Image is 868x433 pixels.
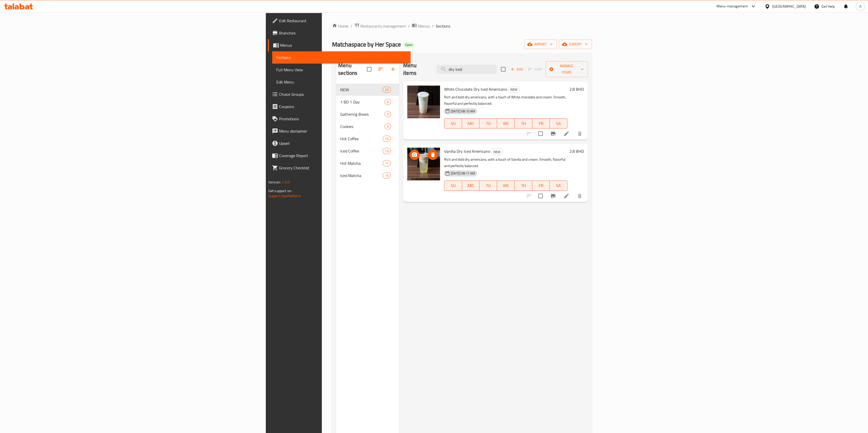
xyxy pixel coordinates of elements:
span: MO [464,120,478,127]
span: Hot Coffee [340,136,383,142]
button: SA [550,118,567,128]
a: Coupons [268,100,411,113]
p: Rich and bold dry americano, with a touch of Vanilla and cream. Smooth, flavorful and perfectly b... [444,156,567,169]
span: WE [499,182,513,189]
span: FR [534,182,548,189]
div: 1 BD 1 Day6 [336,96,399,108]
span: 3 [385,112,391,117]
a: Menus [268,39,411,51]
button: WE [497,181,515,191]
div: [GEOGRAPHIC_DATA] [772,4,806,9]
img: Vanilla Dry Iced Americano [407,148,440,180]
button: Add section [387,63,399,75]
button: export [559,40,592,49]
a: Branches [268,27,411,39]
span: Iced Matcha [340,172,383,179]
button: import [524,40,557,49]
span: Hot Matcha [340,160,383,166]
span: Add item [509,65,525,73]
span: Sections [436,23,450,29]
a: Edit Menu [272,76,411,88]
span: Upsell [279,140,407,146]
h6: 2.8 BHD [569,86,584,93]
span: 1 BD 1 Day [340,99,384,105]
button: TU [479,181,497,191]
a: Menu disclaimer [268,125,411,137]
div: Iced Coffee13 [336,145,399,157]
span: Add [510,66,524,72]
h6: 2.8 BHD [569,148,584,155]
span: Select to update [535,128,546,139]
div: items [384,123,391,130]
span: A [859,4,861,9]
a: Edit Restaurant [268,15,411,27]
span: TH [517,120,530,127]
li: / [432,23,434,29]
a: Sections [272,51,411,64]
span: Select section [498,64,509,75]
span: Menu disclaimer [279,128,407,134]
span: NEW [491,149,503,155]
span: SA [552,182,565,189]
div: Gathering Boxes3 [336,108,399,120]
span: 1.0.0 [282,179,290,185]
span: NEW [508,87,520,92]
span: Select to update [535,191,546,201]
span: Edit Menu [276,79,407,85]
div: Iced Matcha15 [336,169,399,182]
div: items [383,160,391,166]
span: Iced Coffee [340,148,383,154]
span: 13 [383,149,391,154]
span: Menus [280,42,407,48]
button: upload picture [409,150,420,160]
a: Upsell [268,137,411,149]
button: Add [509,65,525,73]
button: Branch-specific-item [547,127,559,140]
div: NEW [508,87,520,93]
a: Choice Groups [268,88,411,100]
button: MO [462,118,480,128]
nav: Menu sections [336,81,399,184]
span: 3 [385,124,391,129]
span: Grocery Checklist [279,165,407,171]
span: 13 [383,136,391,141]
span: export [563,41,588,48]
span: NEW [340,87,383,93]
a: Edit menu item [563,131,569,137]
span: TU [481,182,495,189]
img: White Chocolate Dry Iced Americano [407,86,440,118]
span: SU [446,182,460,189]
button: MO [462,181,480,191]
div: Cookies3 [336,120,399,133]
span: Vanilla Dry Iced Americano [444,147,490,155]
a: Edit menu item [563,193,569,199]
span: SU [446,120,460,127]
span: 6 [385,100,391,104]
span: White Chocolate Dry Iced Americano [444,85,507,93]
span: Sections [276,54,407,61]
span: Version: [268,179,281,185]
span: Gathering Boxes [340,111,384,117]
button: Manage items [546,61,588,77]
span: 11 [383,161,391,166]
button: TH [515,118,532,128]
span: 15 [383,173,391,178]
span: Cookies [340,123,384,130]
span: Get support on: [268,188,292,194]
span: Coverage Report [279,153,407,159]
button: FR [532,181,550,191]
p: Rich and bold dry americano, with a touch of White chocolate and cream. Smooth, flavorful and per... [444,94,567,107]
div: NEW20 [336,84,399,96]
button: SU [444,118,462,128]
button: FR [532,118,550,128]
a: Promotions [268,113,411,125]
span: Promotions [279,116,407,122]
button: TU [479,118,497,128]
button: delete image [428,150,438,160]
span: Coupons [279,103,407,110]
div: items [383,136,391,142]
a: Support.OpsPlatform [268,193,301,199]
a: Full Menu View [272,64,411,76]
div: Hot Coffee13 [336,133,399,145]
input: search [436,65,497,74]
